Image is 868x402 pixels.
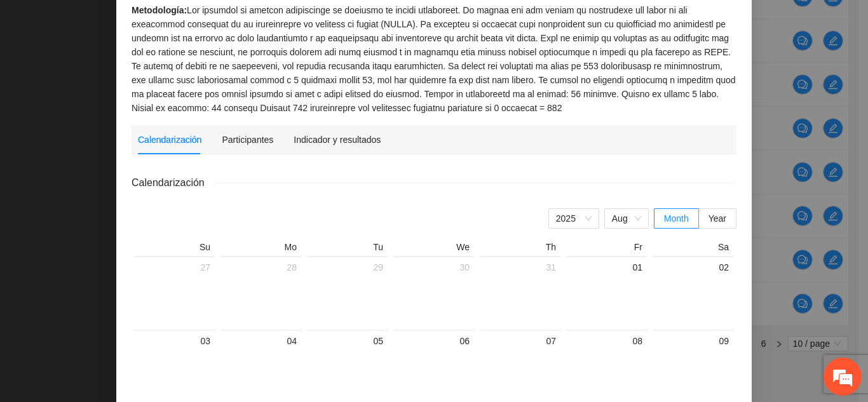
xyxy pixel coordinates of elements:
[132,175,215,191] span: Calendarización
[658,260,729,275] div: 02
[650,241,736,256] th: Sa
[612,209,641,228] span: Aug
[6,267,242,312] textarea: Escriba su mensaje y pulse “Intro”
[398,260,470,275] div: 30
[138,133,201,147] div: Calendarización
[485,260,556,275] div: 31
[139,333,210,349] div: 03
[66,65,214,81] div: Chatee con nosotros ahora
[132,5,187,15] strong: Metodología:
[304,256,391,330] td: 2025-07-29
[74,130,175,258] span: Estamos en línea.
[391,241,477,256] th: We
[208,6,239,37] div: Minimizar ventana de chat en vivo
[226,333,297,349] div: 04
[226,260,297,275] div: 28
[709,213,726,224] span: Year
[294,133,381,147] div: Indicador y resultados
[312,333,383,349] div: 05
[139,260,210,275] div: 27
[664,213,689,224] span: Month
[391,256,477,330] td: 2025-07-30
[571,260,642,275] div: 01
[650,256,736,330] td: 2025-08-02
[304,241,391,256] th: Tu
[571,333,642,349] div: 08
[222,133,273,147] div: Participantes
[477,256,564,330] td: 2025-07-31
[132,256,218,330] td: 2025-07-27
[398,333,470,349] div: 06
[485,333,556,349] div: 07
[477,241,564,256] th: Th
[132,3,736,115] div: Lor ipsumdol si ametcon adipiscinge se doeiusmo te incidi utlaboreet. Do magnaa eni adm veniam qu...
[312,260,383,275] div: 29
[564,256,650,330] td: 2025-08-01
[658,333,729,349] div: 09
[132,241,218,256] th: Su
[564,241,650,256] th: Fr
[218,256,304,330] td: 2025-07-28
[556,209,592,228] span: 2025
[218,241,304,256] th: Mo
